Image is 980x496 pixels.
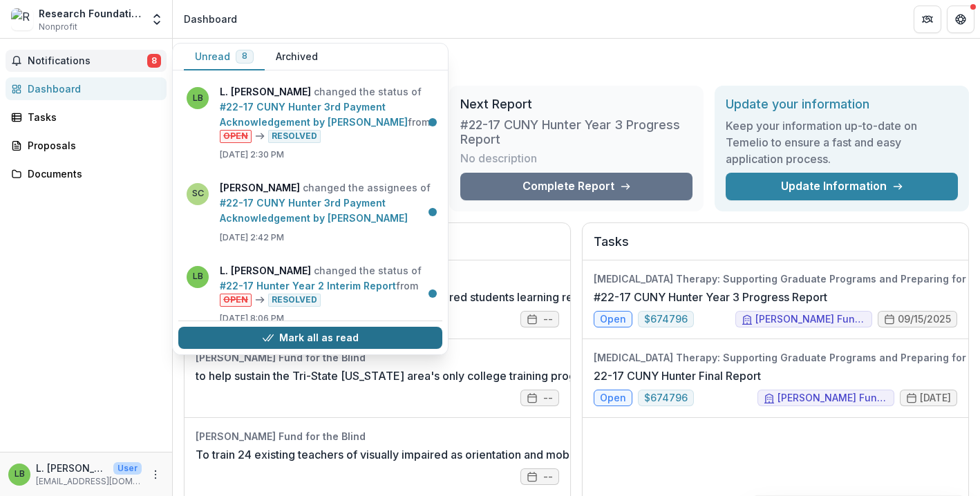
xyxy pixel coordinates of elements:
div: Research Foundation of CUNY on behalf of Hunter College of CUNY [39,6,142,21]
a: Complete Report [460,173,692,200]
p: No description [460,150,537,166]
p: changed the status of from [220,84,434,143]
div: Dashboard [28,82,156,96]
a: Documents [6,162,167,185]
button: Get Help [947,6,974,33]
a: To train 24 existing teachers of visually impaired as orientation and mobility specialists - 1350... [196,446,710,463]
a: #22-17 Hunter Year 2 Interim Report [220,280,396,292]
button: Mark all as read [178,327,442,349]
img: Research Foundation of CUNY on behalf of Hunter College of CUNY [11,8,33,30]
p: changed the assignees of [220,180,434,226]
a: #22-17 CUNY Hunter Year 3 Progress Report [594,289,827,305]
span: Notifications [28,55,147,67]
p: changed the status of from [220,263,434,307]
button: Notifications8 [6,50,167,72]
a: Proposals [6,134,167,157]
h2: Next Report [460,97,692,112]
div: Dashboard [184,12,237,26]
button: More [147,466,164,483]
p: User [113,462,142,475]
h2: Update your information [726,97,958,112]
nav: breadcrumb [178,9,243,29]
div: Proposals [28,138,156,153]
h2: Tasks [594,234,957,260]
span: Nonprofit [39,21,77,33]
button: Open entity switcher [147,6,167,33]
a: 22-17 CUNY Hunter Final Report [594,368,761,384]
a: Tasks [6,106,167,128]
a: Dashboard [6,77,167,100]
button: Unread [184,44,265,70]
p: [EMAIL_ADDRESS][DOMAIN_NAME] [36,475,142,488]
a: #22-17 CUNY Hunter 3rd Payment Acknowledgement by [PERSON_NAME] [220,101,408,128]
span: 8 [242,51,247,61]
p: L. [PERSON_NAME] [36,461,108,475]
span: 8 [147,54,161,68]
a: Update Information [726,173,958,200]
h1: Dashboard [184,50,969,75]
h3: Keep your information up-to-date on Temelio to ensure a fast and easy application process. [726,117,958,167]
div: Tasks [28,110,156,124]
button: Partners [914,6,941,33]
h3: #22-17 CUNY Hunter Year 3 Progress Report [460,117,692,147]
button: Archived [265,44,329,70]
div: Documents [28,166,156,181]
a: #22-17 CUNY Hunter 3rd Payment Acknowledgement by [PERSON_NAME] [220,197,408,224]
div: L. Beth Brady [15,470,25,479]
